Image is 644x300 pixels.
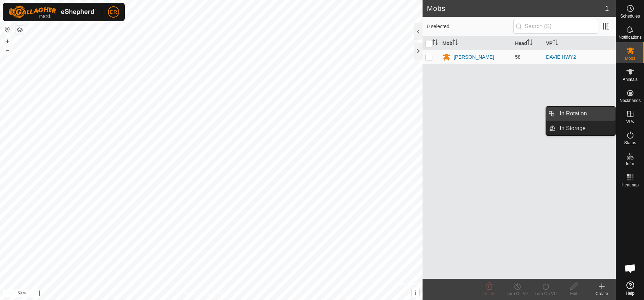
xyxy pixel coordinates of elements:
button: Map Layers [15,26,24,34]
div: Open chat [620,258,641,279]
a: Privacy Policy [183,291,210,297]
a: In Rotation [555,107,616,121]
img: Gallagher Logo [8,6,96,18]
h2: Mobs [427,4,605,13]
span: i [415,290,416,296]
span: Delete [483,291,496,296]
li: In Storage [546,121,616,135]
span: Animals [623,77,638,82]
div: Create [588,291,616,297]
span: DR [110,8,117,16]
div: Turn Off VP [503,291,532,297]
input: Search (S) [513,19,598,34]
a: Contact Us [218,291,239,297]
th: Head [512,37,543,50]
th: Mob [439,37,512,50]
span: VPs [626,120,634,124]
span: 58 [515,54,521,60]
li: In Rotation [546,107,616,121]
span: Neckbands [619,98,640,103]
th: VP [543,37,616,50]
button: i [412,289,419,297]
span: 0 selected [427,23,513,30]
span: Notifications [619,35,642,39]
span: Status [624,141,636,145]
a: Help [616,279,644,298]
div: Turn On VP [532,291,560,297]
button: Reset Map [3,25,12,34]
a: DAVIE HWY2 [546,54,576,60]
span: Mobs [625,56,635,60]
button: + [3,37,12,45]
button: – [3,46,12,55]
div: [PERSON_NAME] [453,53,494,61]
span: 1 [605,3,609,14]
span: In Storage [560,124,586,133]
span: Help [626,291,635,295]
span: In Rotation [560,109,587,118]
span: Heatmap [622,183,639,187]
a: In Storage [555,121,616,135]
div: Edit [560,291,588,297]
span: Schedules [620,14,640,18]
span: Infra [626,162,634,166]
